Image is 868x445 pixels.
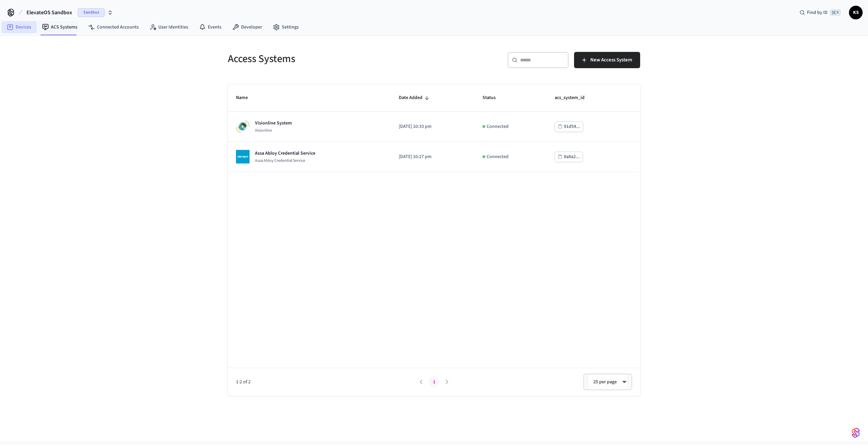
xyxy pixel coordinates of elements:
[590,56,632,64] span: New Access System
[588,374,628,390] div: 25 per page
[268,21,304,33] a: Settings
[807,9,828,16] span: Find by ID
[37,21,83,33] a: ACS Systems
[555,93,593,103] span: acs_system_id
[794,6,846,19] div: Find by ID⌘ K
[236,93,257,103] span: Name
[482,93,505,103] span: Status
[399,153,466,160] p: [DATE] 10:27 pm
[236,379,415,386] span: 1-2 of 2
[255,120,292,127] p: Visionline System
[830,9,841,16] span: ⌘ K
[555,152,583,162] button: 8a8a2...
[78,8,105,17] span: Sandbox
[415,376,453,387] nav: pagination navigation
[399,123,466,130] p: [DATE] 10:33 pm
[228,84,640,172] table: sticky table
[228,52,430,66] h5: Access Systems
[487,153,509,160] p: Connected
[255,150,315,157] p: Assa Abloy Credential Service
[236,150,250,163] img: Assa Abloy Credential Service Logo
[852,427,860,438] img: SeamLogoGradient.69752ec5.svg
[429,376,439,387] button: page 1
[399,93,431,103] span: Date Added
[849,6,863,19] button: KS
[26,8,72,17] span: ElevateOS Sandbox
[144,21,194,33] a: User Identities
[83,21,144,33] a: Connected Accounts
[564,122,580,131] div: 91d54...
[236,120,250,133] img: Visionline Logo
[1,21,37,33] a: Devices
[555,121,583,132] button: 91d54...
[194,21,227,33] a: Events
[850,6,862,19] span: KS
[255,158,315,163] p: Assa Abloy Credential Service
[564,153,580,161] div: 8a8a2...
[255,128,292,133] p: Visionline
[227,21,268,33] a: Developer
[574,52,640,68] button: New Access System
[487,123,509,130] p: Connected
